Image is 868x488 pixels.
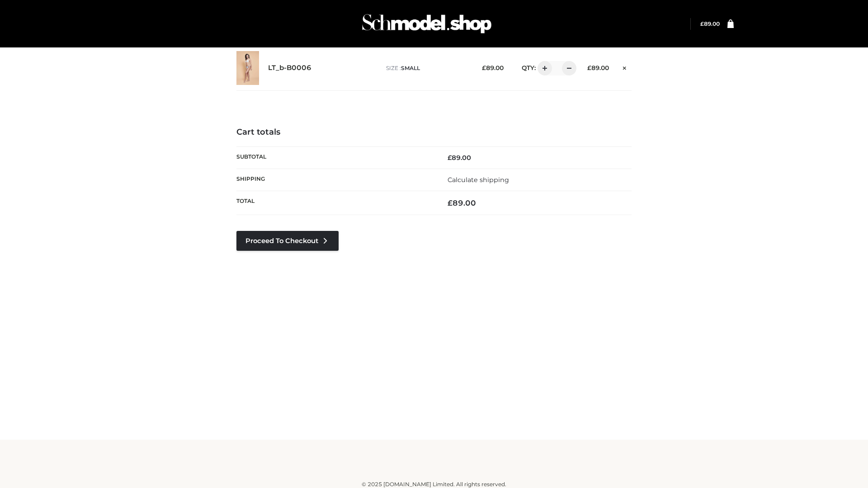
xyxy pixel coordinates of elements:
th: Shipping [236,169,434,191]
a: £89.00 [700,20,720,27]
p: size : [386,64,468,72]
bdi: 89.00 [448,198,476,207]
div: QTY: [513,61,573,75]
a: LT_b-B0006 [268,64,311,72]
th: Subtotal [236,146,434,169]
span: £ [448,154,452,162]
span: £ [482,64,486,71]
bdi: 89.00 [700,20,720,27]
a: Calculate shipping [448,176,509,184]
bdi: 89.00 [448,154,471,162]
span: £ [700,20,704,27]
th: Total [236,191,434,215]
bdi: 89.00 [482,64,504,71]
a: Proceed to Checkout [236,231,339,251]
span: £ [448,198,453,207]
bdi: 89.00 [587,64,609,71]
span: £ [587,64,591,71]
img: Schmodel Admin 964 [359,6,495,42]
h4: Cart totals [236,127,632,137]
a: Remove this item [618,61,632,73]
span: SMALL [401,65,420,71]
